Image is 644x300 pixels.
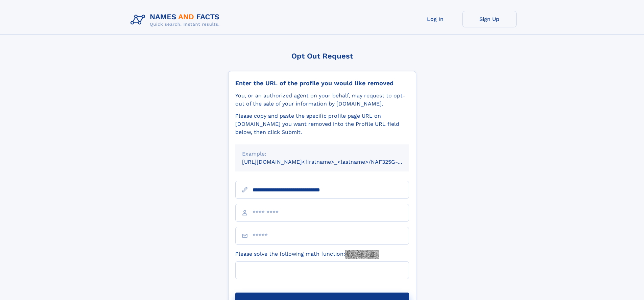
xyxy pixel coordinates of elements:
img: Logo Names and Facts [128,11,225,29]
div: Please copy and paste the specific profile page URL on [DOMAIN_NAME] you want removed into the Pr... [235,112,409,136]
small: [URL][DOMAIN_NAME]<firstname>_<lastname>/NAF325G-xxxxxxxx [242,159,422,165]
a: Sign Up [462,11,517,27]
div: Enter the URL of the profile you would like removed [235,79,409,87]
div: You, or an authorized agent on your behalf, may request to opt-out of the sale of your informatio... [235,92,409,108]
label: Please solve the following math function: [235,250,379,259]
div: Example: [242,150,402,158]
a: Log In [408,11,462,27]
div: Opt Out Request [228,52,416,60]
